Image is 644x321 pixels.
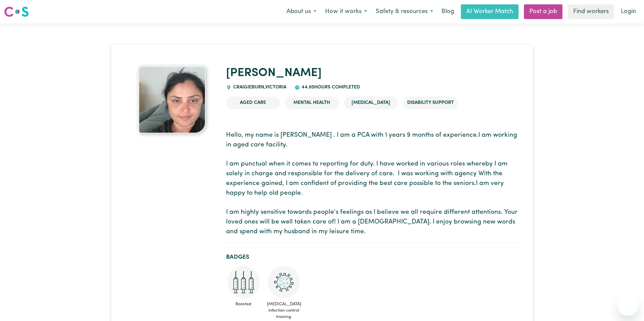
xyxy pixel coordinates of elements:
p: Hello, my name is [PERSON_NAME] . I am a PCA with 1 years 9 months of experience.I am working in ... [226,131,518,237]
li: Mental Health [285,97,339,109]
a: Login [617,4,640,19]
button: How it works [321,5,371,19]
span: CRAIGIEBURN , Victoria [231,85,286,90]
li: Disability Support [403,97,458,109]
a: Gurpreet 's profile picture' [126,66,218,133]
h2: Badges [226,254,518,261]
button: About us [282,5,321,19]
img: Care and support worker has received booster dose of COVID-19 vaccination [227,266,260,298]
img: Careseekers logo [4,6,29,18]
a: AI Worker Match [461,4,519,19]
span: 44.85 hours completed [300,85,360,90]
img: CS Academy: COVID-19 Infection Control Training course completed [268,266,300,298]
a: Careseekers logo [4,4,29,19]
a: Post a job [524,4,562,19]
img: Gurpreet [139,66,206,133]
li: [MEDICAL_DATA] [344,97,398,109]
span: Boosted [226,298,261,310]
a: Find workers [568,4,614,19]
iframe: Button to launch messaging window [617,294,639,316]
li: Aged Care [226,97,280,109]
button: Safety & resources [371,5,437,19]
a: Blog [437,4,458,19]
a: [PERSON_NAME] [226,67,322,79]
